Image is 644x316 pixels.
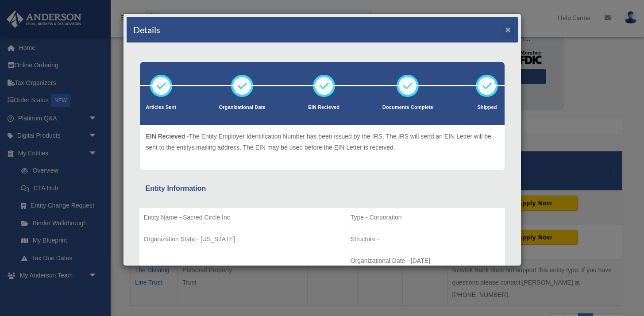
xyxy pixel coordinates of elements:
p: Articles Sent [146,103,176,112]
p: Type - Corporation [351,212,501,223]
p: Shipped [476,103,498,112]
p: Documents Complete [382,103,433,112]
span: EIN Recieved - [146,133,189,140]
p: Structure - [351,234,501,245]
div: Entity Information [146,182,499,195]
p: Entity Name - Sacred Circle Inc [144,212,341,223]
p: The Entity Employer Identification Number has been issued by the IRS. The IRS will send an EIN Le... [146,131,498,153]
button: × [505,25,511,34]
p: EIN Recieved [308,103,339,112]
p: Organization State - [US_STATE] [144,234,341,245]
p: Organizational Date - [DATE] [351,255,501,266]
p: Organizational Date [219,103,266,112]
h4: Details [133,23,160,36]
